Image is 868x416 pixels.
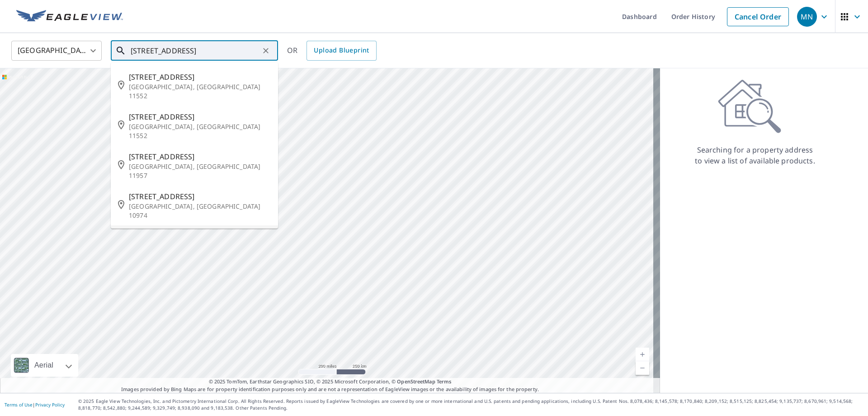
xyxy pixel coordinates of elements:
a: OpenStreetMap [397,378,435,385]
div: MN [797,7,817,27]
a: Current Level 5, Zoom In [636,348,649,361]
div: OR [287,41,377,61]
p: [GEOGRAPHIC_DATA], [GEOGRAPHIC_DATA] 11552 [129,122,271,140]
a: Upload Blueprint [307,41,376,61]
div: Aerial [11,354,78,377]
p: Searching for a property address to view a list of available products. [694,144,816,166]
span: [STREET_ADDRESS] [129,72,271,82]
p: [GEOGRAPHIC_DATA], [GEOGRAPHIC_DATA] 10974 [129,202,271,220]
div: [GEOGRAPHIC_DATA] [11,38,102,63]
p: [GEOGRAPHIC_DATA], [GEOGRAPHIC_DATA] 11552 [129,82,271,100]
p: [GEOGRAPHIC_DATA], [GEOGRAPHIC_DATA] 11957 [129,162,271,180]
p: © 2025 Eagle View Technologies, Inc. and Pictometry International Corp. All Rights Reserved. Repo... [78,398,863,411]
a: Terms [437,378,452,385]
a: Privacy Policy [35,402,65,408]
input: Search by address or latitude-longitude [131,38,259,63]
span: Upload Blueprint [314,45,369,56]
a: Cancel Order [727,7,789,26]
span: [STREET_ADDRESS] [129,151,271,162]
img: EV Logo [16,10,123,24]
p: | [5,402,65,407]
span: © 2025 TomTom, Earthstar Geographics SIO, © 2025 Microsoft Corporation, © [209,378,452,386]
span: [STREET_ADDRESS] [129,111,271,122]
a: Current Level 5, Zoom Out [636,361,649,375]
div: Aerial [32,354,56,377]
button: Clear [259,44,272,57]
span: [STREET_ADDRESS] [129,191,271,202]
a: Terms of Use [5,402,33,408]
